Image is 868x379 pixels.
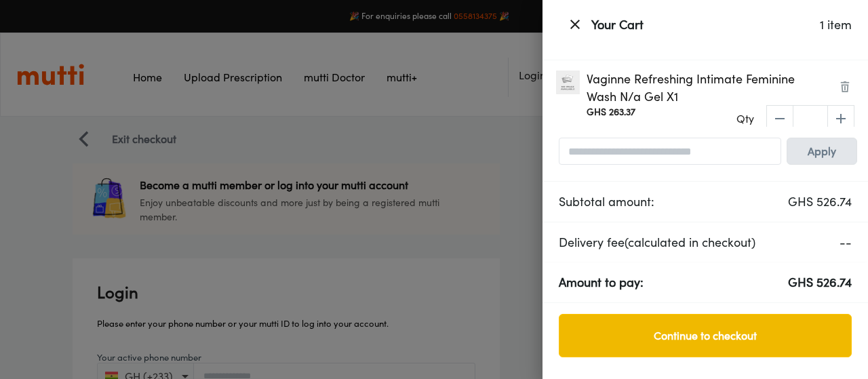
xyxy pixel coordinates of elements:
[788,193,852,211] p: GHS 526.74
[736,111,754,127] p: Qty
[559,233,808,252] p: Delivery fee (calculated in checkout)
[840,81,850,92] img: Remove Product
[556,71,580,94] img: Vaginne Refreshing Intimate Feminine Wash N/a Gel X1
[587,71,828,105] p: Vaginne Refreshing Intimate Feminine Wash N/a Gel X1
[827,105,854,132] span: increase
[591,16,644,34] p: Your Cart
[587,105,635,147] div: GHS 263.37
[820,16,852,34] p: 1 item
[559,314,852,357] button: Continue to checkout
[788,273,852,292] p: GHS 526.74
[573,326,837,345] span: Continue to checkout
[766,105,793,132] span: decrease
[840,233,852,252] p: --
[559,273,644,292] p: Amount to pay:
[559,193,654,211] p: Subtotal amount:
